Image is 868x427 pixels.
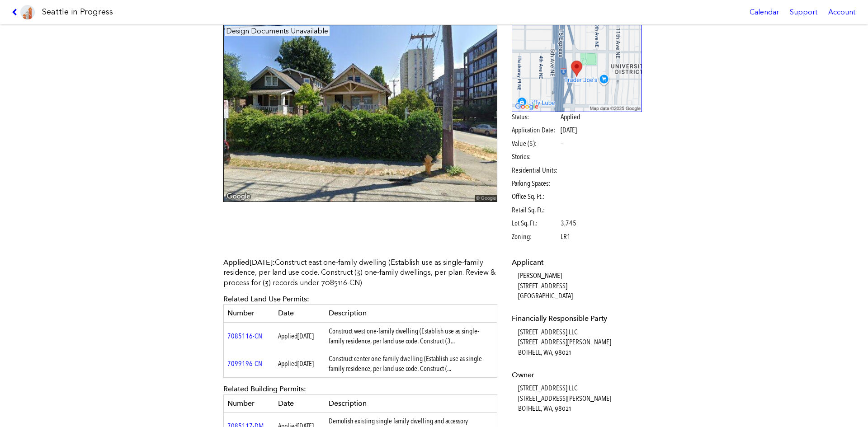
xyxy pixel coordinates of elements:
span: [DATE] [561,126,577,134]
span: Status: [512,112,559,122]
span: Stories: [512,152,559,162]
td: Applied [274,350,325,378]
span: Application Date: [512,125,559,135]
span: Residential Units: [512,165,559,175]
dt: Financially Responsible Party [512,314,642,324]
td: Construct center one-family dwelling (Establish use as single-family residence, per land use code... [325,350,497,378]
h1: Seattle in Progress [42,6,113,18]
span: Office Sq. Ft.: [512,192,559,202]
dd: [PERSON_NAME] [STREET_ADDRESS] [GEOGRAPHIC_DATA] [518,271,642,301]
span: 3,745 [561,218,576,228]
th: Date [274,305,325,322]
span: Zoning: [512,232,559,242]
td: Construct west one-family dwelling (Establish use as single-family residence, per land use code. ... [325,322,497,350]
span: Parking Spaces: [512,178,559,188]
a: 7085116-CN [227,332,262,340]
span: [DATE] [297,359,314,368]
th: Date [274,394,325,412]
span: LR1 [561,232,571,242]
span: [DATE] [250,258,273,267]
img: staticmap [512,25,642,112]
a: 7099196-CN [227,359,262,368]
span: Value ($): [512,139,559,149]
th: Number [224,305,274,322]
p: Construct east one-family dwelling (Establish use as single-family residence, per land use code. ... [223,258,497,288]
dd: [STREET_ADDRESS] LLC [STREET_ADDRESS][PERSON_NAME] BOTHELL, WA, 98021 [518,327,642,357]
th: Number [224,394,274,412]
dd: [STREET_ADDRESS] LLC [STREET_ADDRESS][PERSON_NAME] BOTHELL, WA, 98021 [518,383,642,413]
img: 4700_7TH_AVE_NE_SEATTLE.jpg [223,25,497,202]
span: – [561,139,563,149]
span: Applied [561,112,580,122]
dt: Owner [512,370,642,380]
figcaption: Design Documents Unavailable [225,26,330,36]
span: Related Land Use Permits: [223,295,309,303]
span: Retail Sq. Ft.: [512,205,559,215]
img: favicon-96x96.png [20,5,35,19]
span: Lot Sq. Ft.: [512,218,559,228]
span: [DATE] [297,332,314,340]
td: Applied [274,322,325,350]
th: Description [325,305,497,322]
span: Applied : [223,258,275,267]
dt: Applicant [512,258,642,267]
span: Related Building Permits: [223,385,306,393]
th: Description [325,394,497,412]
